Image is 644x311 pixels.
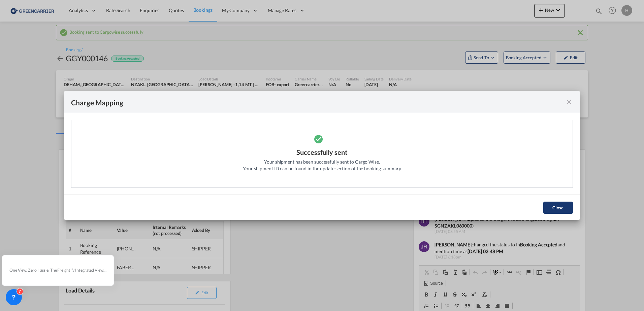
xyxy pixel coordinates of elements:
md-dialog: Please note ... [64,91,580,220]
md-icon: icon-close fg-AAA8AD cursor [565,98,573,106]
div: Successfully sent [296,147,347,159]
button: Close [543,202,573,214]
body: Editor, editor2 [7,7,154,14]
div: Your shipment ID can be found in the update section of the booking summary [243,165,401,172]
md-icon: icon-checkbox-marked-circle [314,131,330,147]
div: Your shipment has been successfully sent to Cargo Wise. [264,159,380,165]
div: Charge Mapping [71,98,123,106]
